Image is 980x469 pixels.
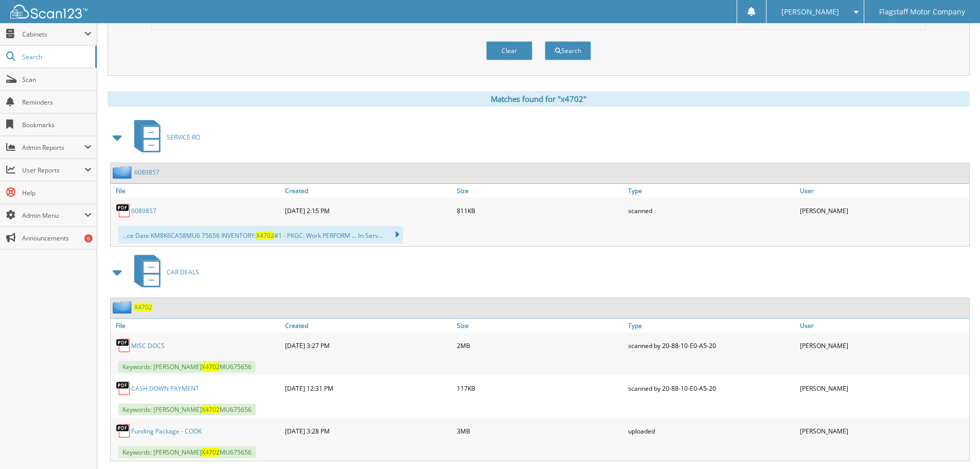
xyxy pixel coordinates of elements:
[282,200,454,221] div: [DATE] 2:15 PM
[128,252,199,292] a: CAR DEALS
[118,226,403,244] div: ...ce Date KM8K6CA58MU6 75656 INVENTORY: #1 - PKGC: Work PERFORM ... In-Serv...
[797,184,969,198] a: User
[113,301,134,314] img: folder2.png
[626,200,797,221] div: scanned
[22,188,92,197] span: Help
[134,168,159,177] a: 6089857
[202,405,220,414] span: X4702
[282,184,454,198] a: Created
[131,206,156,215] a: 6089857
[879,9,965,15] span: Flagstaff Motor Company
[22,75,92,84] span: Scan
[22,166,84,175] span: User Reports
[22,120,92,129] span: Bookmarks
[22,234,92,242] span: Announcements
[131,341,165,350] a: MISC DOCS
[167,268,199,276] span: CAR DEALS
[454,378,626,398] div: 117KB
[202,448,220,457] span: X4702
[118,404,256,415] span: Keywords: [PERSON_NAME] MU675656
[256,231,274,240] span: X4702
[282,319,454,333] a: Created
[282,378,454,398] div: [DATE] 12:31 PM
[454,421,626,441] div: 3MB
[626,319,797,333] a: Type
[626,184,797,198] a: Type
[22,143,84,152] span: Admin Reports
[128,117,200,158] a: SERVICE RO
[116,203,131,218] img: PDF.png
[108,91,970,107] div: Matches found for "x4702"
[797,200,969,221] div: [PERSON_NAME]
[282,421,454,441] div: [DATE] 3:28 PM
[454,335,626,356] div: 2MB
[22,211,84,220] span: Admin Menu
[797,335,969,356] div: [PERSON_NAME]
[116,338,131,353] img: PDF.png
[626,335,797,356] div: scanned by 20-88-10-E0-A5-20
[131,427,202,436] a: Funding Package - COOK
[22,98,92,107] span: Reminders
[84,234,93,242] div: 6
[118,446,256,458] span: Keywords: [PERSON_NAME] MU675656
[545,41,591,60] button: Search
[134,303,152,311] a: X4702
[116,423,131,439] img: PDF.png
[10,5,87,19] img: scan123-logo-white.svg
[626,421,797,441] div: uploaded
[202,362,220,371] span: X4702
[797,319,969,333] a: User
[113,166,134,179] img: folder2.png
[797,378,969,398] div: [PERSON_NAME]
[486,41,532,60] button: Clear
[797,421,969,441] div: [PERSON_NAME]
[929,420,980,469] iframe: Chat Widget
[22,53,90,61] span: Search
[781,9,839,15] span: [PERSON_NAME]
[111,319,282,333] a: File
[626,378,797,398] div: scanned by 20-88-10-E0-A5-20
[282,335,454,356] div: [DATE] 3:27 PM
[131,384,199,393] a: CASH DOWN PAYMENT
[22,30,84,39] span: Cabinets
[454,184,626,198] a: Size
[116,380,131,396] img: PDF.png
[111,184,282,198] a: File
[454,200,626,221] div: 811KB
[167,133,200,142] span: SERVICE RO
[454,319,626,333] a: Size
[118,361,256,373] span: Keywords: [PERSON_NAME] MU675656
